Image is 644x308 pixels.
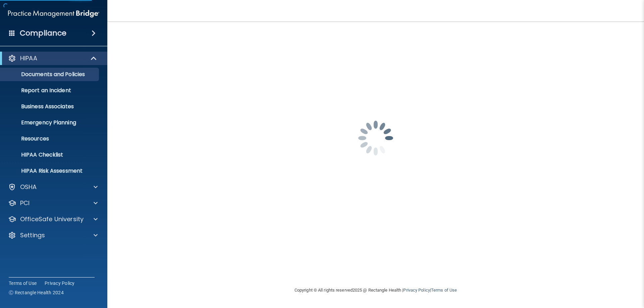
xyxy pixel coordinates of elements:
a: Terms of Use [431,288,457,293]
a: PCI [8,199,98,207]
p: Emergency Planning [4,119,96,126]
p: HIPAA [20,54,37,62]
a: OSHA [8,183,98,191]
div: Copyright © All rights reserved 2025 @ Rectangle Health | | [253,280,498,301]
a: Privacy Policy [403,288,430,293]
p: OfficeSafe University [20,215,84,223]
img: PMB logo [8,7,99,20]
a: Terms of Use [9,280,37,287]
p: HIPAA Checklist [4,151,96,158]
p: Documents and Policies [4,71,96,78]
a: OfficeSafe University [8,215,98,223]
p: Resources [4,135,96,142]
p: Report an Incident [4,87,96,94]
p: PCI [20,199,30,207]
p: Settings [20,231,45,239]
p: HIPAA Risk Assessment [4,168,96,174]
img: spinner.e123f6fc.gif [342,105,409,172]
a: HIPAA [8,54,97,62]
p: Business Associates [4,103,96,110]
span: Ⓒ Rectangle Health 2024 [9,289,64,296]
a: Privacy Policy [45,280,75,287]
a: Settings [8,231,98,239]
p: OSHA [20,183,37,191]
h4: Compliance [20,28,66,38]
